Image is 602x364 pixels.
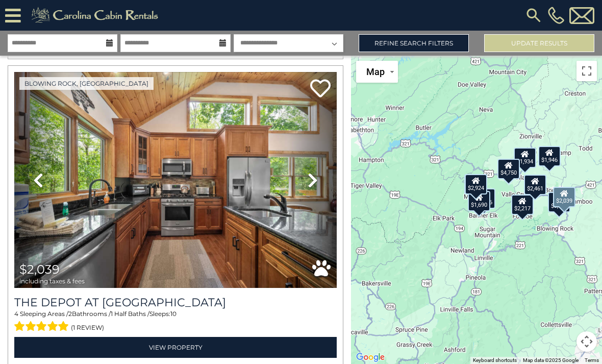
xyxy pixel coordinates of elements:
a: [PHONE_NUMBER] [545,7,567,24]
span: Map data ©2025 Google [523,357,579,363]
div: $2,373 [464,174,487,195]
button: Update Results [484,34,594,52]
img: Khaki-logo.png [26,5,167,26]
div: $3,485 [548,192,570,212]
div: $1,934 [514,148,536,168]
a: Refine Search Filters [359,34,469,52]
div: $4,750 [497,159,520,179]
span: 4 [14,310,18,318]
button: Change map style [356,61,398,83]
div: $1,946 [538,146,561,166]
img: search-regular.svg [524,6,543,25]
div: $2,039 [553,187,575,207]
a: Terms (opens in new tab) [585,357,599,363]
span: (1 review) [71,321,104,334]
a: View Property [14,337,337,358]
span: 10 [170,310,177,318]
button: Keyboard shortcuts [473,357,517,364]
div: $2,461 [524,175,546,195]
img: thumbnail_168739890.jpeg [14,72,337,288]
a: The Depot at [GEOGRAPHIC_DATA] [14,296,337,309]
span: $2,039 [19,262,60,277]
button: Toggle fullscreen view [576,61,597,81]
a: Blowing Rock, [GEOGRAPHIC_DATA] [19,77,154,90]
span: Map [366,66,385,77]
div: Sleeping Areas / Bathrooms / Sleeps: [14,309,337,334]
div: $1,690 [468,191,490,211]
span: 2 [68,310,72,318]
div: $2,924 [465,174,488,195]
span: including taxes & fees [19,278,85,284]
a: Open this area in Google Maps (opens a new window) [354,351,387,364]
span: 1 Half Baths / [111,310,149,318]
div: $2,217 [511,195,534,215]
button: Map camera controls [576,331,597,352]
img: Google [354,351,387,364]
h3: The Depot at Fox Den [14,296,337,309]
a: Add to favorites [310,78,331,100]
